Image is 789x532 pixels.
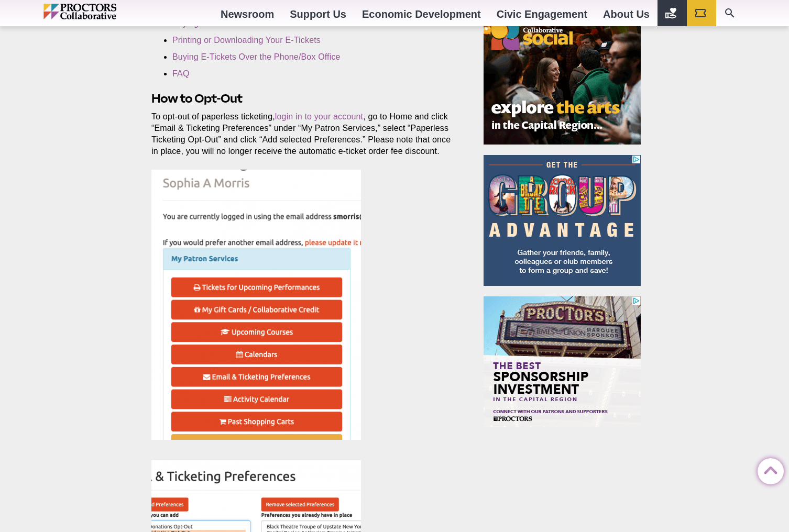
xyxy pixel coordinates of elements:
img: Proctors logo [43,4,161,19]
p: To opt-out of paperless ticketing, , go to Home and click “Email & Ticketing Preferences” under “... [151,111,459,157]
strong: How to Opt-Out [151,92,242,105]
a: FAQ [172,69,190,78]
a: Buying E-Tickets Over the Phone/Box Office [172,52,341,61]
iframe: Advertisement [484,155,641,286]
a: login in to your account [275,112,363,121]
a: Printing or Downloading Your E-Tickets [172,36,321,45]
iframe: Advertisement [484,296,641,427]
a: Back to Top [758,459,779,480]
iframe: Advertisement [484,14,641,145]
